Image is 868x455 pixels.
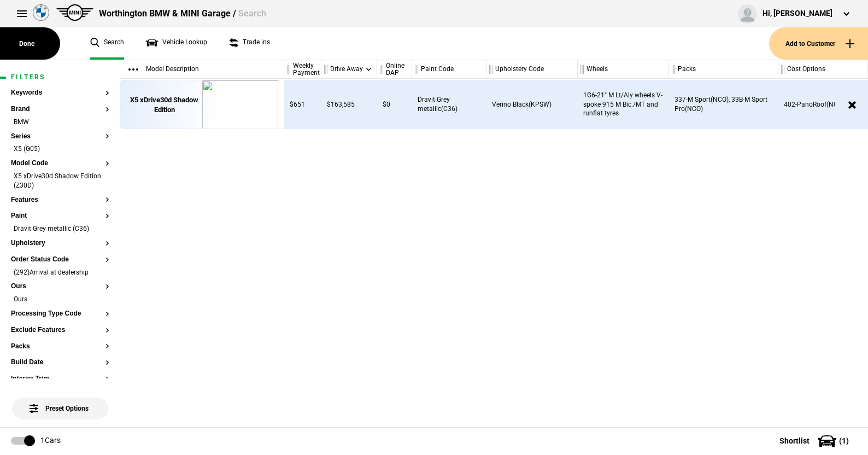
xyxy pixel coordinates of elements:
[11,212,109,220] button: Paint
[11,144,109,155] li: X5 (G05)
[284,60,321,79] div: Weekly Payment
[486,60,577,79] div: Upholstery Code
[238,8,266,19] span: Search
[321,60,377,79] div: Drive Away
[763,8,832,19] div: Hi, [PERSON_NAME]
[839,437,849,445] span: ( 1 )
[11,106,109,133] section: BrandBMW
[11,310,109,326] section: Processing Type Code
[11,268,109,279] li: (292)Arrival at dealership
[412,80,486,129] div: Dravit Grey metallic(C36)
[779,437,810,445] span: Shortlist
[11,240,109,247] button: Upholstery
[11,283,109,290] button: Ours
[11,89,109,106] section: Keywords
[11,133,109,141] button: Series
[763,427,868,454] button: Shortlist(1)
[11,196,109,213] section: Features
[11,224,109,235] li: Dravit Grey metallic (C36)
[11,172,109,192] li: X5 xDrive30d Shadow Edition (Z30D)
[412,60,486,79] div: Paint Code
[769,27,868,60] button: Add to Customer
[11,295,109,306] li: Ours
[486,80,578,129] div: Verino Black(KPSW)
[377,80,412,129] div: $0
[578,60,668,79] div: Wheels
[11,74,109,81] h1: Filters
[11,359,109,366] button: Build Date
[40,435,61,446] div: 1 Cars
[11,240,109,256] section: Upholstery
[56,4,93,21] img: mini.png
[11,160,109,196] section: Model CodeX5 xDrive30d Shadow Edition (Z30D)
[284,80,321,129] div: $651
[321,80,377,129] div: $163,585
[778,80,867,129] div: 402-PanoRoof(NCO)
[11,359,109,375] section: Build Date
[11,106,109,113] button: Brand
[11,196,109,204] button: Features
[126,95,202,115] div: X5 xDrive30d Shadow Edition
[11,256,109,283] section: Order Status Code(292)Arrival at dealership
[11,283,109,310] section: OursOurs
[90,27,124,60] a: Search
[126,80,202,130] a: X5 xDrive30d Shadow Edition
[11,133,109,160] section: SeriesX5 (G05)
[11,375,109,383] button: Interior Trim
[11,89,109,97] button: Keywords
[99,8,266,20] div: Worthington BMW & MINI Garage /
[11,326,109,334] button: Exclude Features
[669,60,778,79] div: Packs
[669,80,778,129] div: 337-M Sport(NCO), 33B-M Sport Pro(NCO)
[229,27,270,60] a: Trade ins
[578,80,669,129] div: 1G6-21" M Lt/Aly wheels V-spoke 915 M Bic./MT and runflat tyres
[146,27,207,60] a: Vehicle Lookup
[11,326,109,343] section: Exclude Features
[11,256,109,264] button: Order Status Code
[778,60,867,79] div: Cost Options
[33,4,49,21] img: bmw.png
[120,60,284,79] div: Model Description
[11,118,109,129] li: BMW
[377,60,412,79] div: Online DAP
[11,343,109,351] button: Packs
[11,212,109,240] section: PaintDravit Grey metallic (C36)
[202,80,278,130] img: cosySec
[11,310,109,318] button: Processing Type Code
[11,343,109,359] section: Packs
[32,391,89,412] span: Preset Options
[11,375,109,392] section: Interior Trim
[11,160,109,167] button: Model Code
